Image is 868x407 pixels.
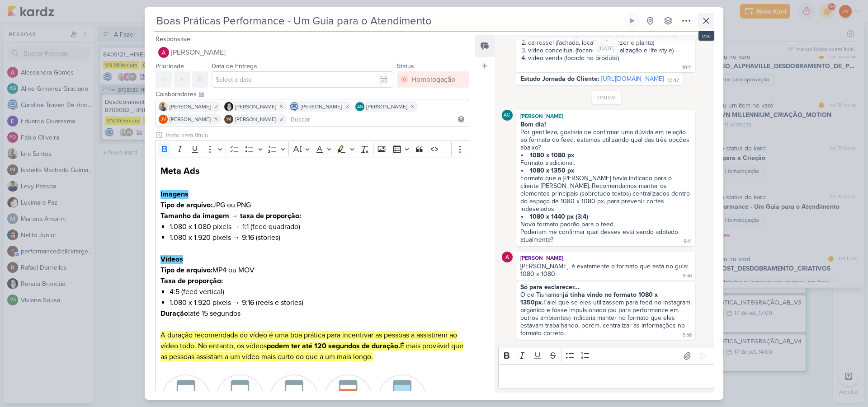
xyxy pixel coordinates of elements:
img: Alessandra Gomes [158,47,169,58]
label: Responsável [156,35,192,43]
li: 1.080 x 1.920 pixels → 9:16 (reels e stories) [170,297,464,308]
p: JV [161,117,166,122]
strong: já tinha vindo no formato 1080 x 1350px. [520,291,660,306]
div: Isabella Machado Guimarães [224,115,233,124]
p: até 15 segundos [160,308,464,319]
label: Status [397,62,414,70]
strong: 1080 x 1080 px [530,151,574,159]
strong: Estudo Jornada do Cliente: [520,75,599,83]
span: [PERSON_NAME] [235,103,276,111]
li: 1.080 x 1.920 pixels → 9:16 (stories) [170,232,464,243]
div: Novo formato padrão para o feed. [520,220,691,228]
strong: podem ter até 120 segundos de duração. [267,342,400,351]
div: Aline Gimenez Graciano [502,110,513,121]
li: 4:5 (feed vertical) [170,286,464,297]
div: Poderiam me confirmar qual desses está sendo adotado atualmente? [520,228,680,243]
span: [PERSON_NAME] [171,47,226,58]
img: Iara Santos [159,102,168,111]
li: carrossel (fachada, localização, lazer e planta) [521,39,691,47]
div: Editor toolbar [498,347,714,365]
label: Prioridade [156,62,184,70]
div: Formato tradicional. [520,159,691,167]
p: AG [504,113,510,118]
strong: Meta Ads [160,166,200,177]
div: Por gentileza, gostaria de confirmar uma dúvida em relação ao formato do feed: estamos utilizando... [520,128,691,151]
input: Kard Sem Título [154,13,622,29]
div: Colaboradores [156,89,469,99]
button: [PERSON_NAME] [156,44,469,61]
li: vídeo conceitual (focando em localização e life style) [521,47,691,54]
div: 10:47 [668,77,679,84]
img: Renata Brandão [224,102,233,111]
div: [PERSON_NAME] [518,253,693,262]
li: 1.080 x 1.080 pixels → 1:1 (feed quadrado) [170,221,464,232]
div: esc [698,31,714,41]
input: Buscar [289,114,467,125]
p: JPG ou PNG [160,200,464,211]
span: [PERSON_NAME] [366,103,407,111]
strong: Tipo de arquivo: [160,201,212,210]
strong: 1080 x 1440 px (3:4) [530,213,588,220]
strong: Vídeos [160,255,183,264]
p: AG [357,105,363,109]
mark: A duração recomendada do vídeo é uma boa prática para incentivar as pessoas a assistirem ao vídeo... [160,331,463,361]
div: [PERSON_NAME], é exatamente o formato que está no guia: 1080 x 1080. [520,262,690,278]
strong: Taxa de proporção: [160,276,223,285]
strong: Tipo de arquivo: [160,266,212,275]
span: [PERSON_NAME] [301,103,342,111]
div: Homologação [411,74,455,85]
div: Formato que a [PERSON_NAME] havia indicado para o cliente [PERSON_NAME]. Recomendamos manter os e... [520,174,691,213]
div: Editor toolbar [156,140,469,158]
span: [PERSON_NAME] [170,115,211,123]
div: 9:56 [683,272,692,280]
strong: 1080 x 1350 px [530,167,574,174]
div: [PERSON_NAME] [518,112,693,121]
div: Joney Viana [159,115,168,124]
strong: Duração: [160,309,190,318]
div: Ligar relógio [628,17,636,24]
input: Texto sem título [163,131,469,140]
strong: Bom dia! [520,121,546,128]
a: [URL][DOMAIN_NAME] [601,75,664,83]
p: MP4 ou MOV [160,265,464,276]
span: [PERSON_NAME] [170,103,211,111]
div: Aline Gimenez Graciano [355,102,364,111]
div: 9:58 [683,332,692,339]
span: [PERSON_NAME] [235,115,276,123]
strong: Tamanho da imagem → taxa de proporção: [160,211,301,220]
p: IM [226,117,231,122]
li: vídeo venda (focado no produto) [521,54,691,62]
button: Homologação [397,71,469,88]
strong: Só para esclarecer... [520,283,580,291]
img: Alessandra Gomes [502,252,513,262]
div: O de Tishaman Falei que se eles utilizassem para feed no Instagram orgânico e fosse impulsionado ... [520,291,692,337]
div: 10:11 [682,64,692,71]
label: Data de Entrega [212,62,257,70]
img: Caroline Traven De Andrade [290,102,299,111]
div: 9:41 [684,238,692,245]
strong: Imagens [160,190,189,199]
input: Select a date [212,71,393,88]
div: Editor editing area: main [498,364,714,389]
